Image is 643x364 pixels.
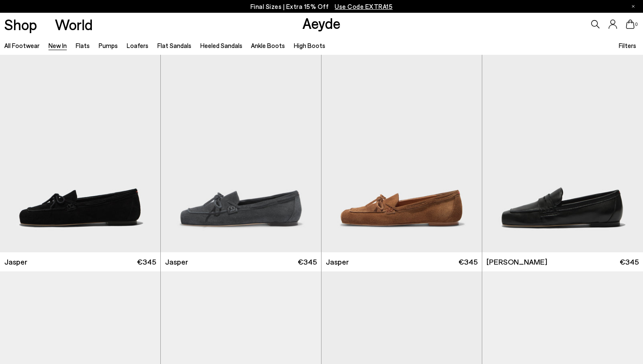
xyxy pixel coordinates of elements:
a: All Footwear [4,42,40,49]
span: 0 [634,22,639,27]
span: [PERSON_NAME] [487,257,547,267]
a: Pumps [99,42,118,49]
a: [PERSON_NAME] €345 [482,252,643,271]
a: Next slide Previous slide [161,51,321,252]
span: Navigate to /collections/ss25-final-sizes [335,3,393,10]
span: €345 [458,257,478,267]
a: Loafers [127,42,148,49]
a: Jasper €345 [321,252,482,271]
span: Filters [619,42,636,49]
a: New In [48,42,67,49]
a: Ankle Boots [251,42,285,49]
a: 0 [626,20,634,29]
img: Lana Moccasin Loafers [482,51,643,252]
p: Final Sizes | Extra 15% Off [250,1,393,12]
a: Aeyde [302,14,341,32]
span: Jasper [326,257,349,267]
a: Heeled Sandals [200,42,242,49]
a: Jasper €345 [161,252,321,271]
span: €345 [137,257,156,267]
a: Flat Sandals [157,42,191,49]
span: Jasper [4,257,27,267]
span: €345 [620,257,639,267]
span: €345 [298,257,317,267]
div: 1 / 6 [161,51,321,252]
a: World [55,17,93,32]
a: Shop [4,17,37,32]
img: Jasper Moccasin Loafers [321,51,482,252]
a: Flats [76,42,90,49]
img: Jasper Moccasin Loafers [161,51,321,252]
a: High Boots [294,42,325,49]
span: Jasper [165,257,188,267]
